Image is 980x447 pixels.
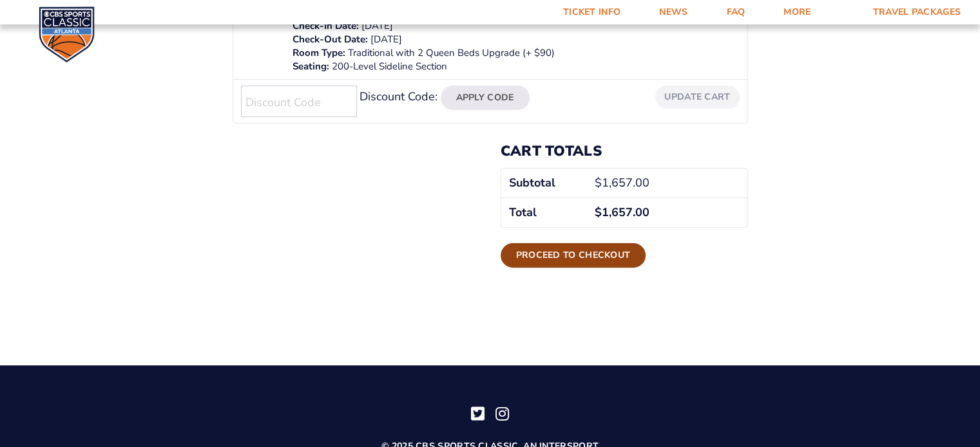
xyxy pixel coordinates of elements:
[595,175,649,190] bdi: 1,657.00
[501,169,588,197] th: Subtotal
[360,89,437,104] label: Discount Code:
[293,33,368,46] dt: Check-Out Date:
[293,46,628,60] p: Traditional with 2 Queen Beds Upgrade (+ $90)
[293,19,359,33] dt: Check-In Date:
[293,60,329,73] dt: Seating:
[293,46,345,60] dt: Room Type:
[595,175,602,190] span: $
[293,60,628,73] p: 200-Level Sideline Section
[595,205,649,220] bdi: 1,657.00
[501,197,588,227] th: Total
[241,86,357,117] input: Discount Code
[293,33,628,46] p: [DATE]
[293,19,628,33] p: [DATE]
[501,243,646,268] a: Proceed to checkout
[655,86,739,108] button: Update cart
[441,86,530,110] button: Apply Code
[39,6,95,62] img: CBS Sports Classic
[595,205,602,220] span: $
[501,143,748,160] h2: Cart totals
